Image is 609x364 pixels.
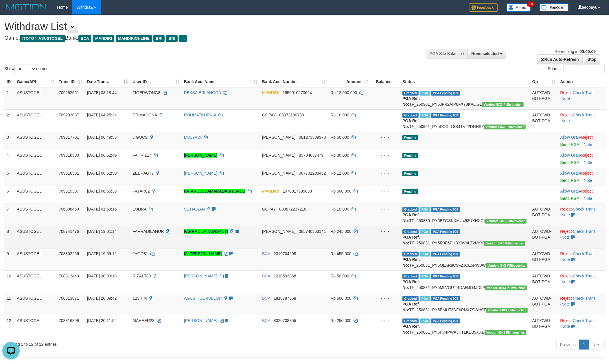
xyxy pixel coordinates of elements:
span: 709319307 [59,189,79,193]
td: TF_250831_PY5H74PWA3KTLKEB9XXE [400,315,530,337]
span: 10 [527,1,535,7]
span: · [560,135,581,140]
span: [PERSON_NAME] [262,153,295,158]
span: 123HIM [133,296,147,301]
span: Rp 250.000 [330,318,351,323]
a: M [PERSON_NAME] [184,251,222,256]
span: TIGERWONG8 [133,90,160,95]
span: Marked by aeobayu [420,113,430,118]
span: Marked by aeotriv [420,296,430,301]
span: Vendor URL: https://payment5.1velocity.biz [486,308,528,313]
td: · [558,150,606,168]
span: · [560,171,581,175]
a: [PERSON_NAME] [184,153,217,158]
div: - - - [373,152,398,158]
span: Copy 8320708355 to clipboard [274,318,296,323]
span: 708802266 [59,251,79,256]
span: MANDIRIONLINE [116,35,152,42]
span: Vendor URL: https://payment5.1velocity.biz [486,263,527,268]
td: 4 [4,150,14,168]
div: - - - [373,251,398,257]
a: ROHMATKURNIA [184,113,216,117]
a: 1 [579,340,589,350]
a: Reject [581,153,593,158]
span: [PERSON_NAME] [262,229,295,234]
span: Vendor URL: https://payment5.1velocity.biz [484,125,526,129]
b: PGA Ref. No: [402,235,420,245]
div: Showing 1 to 12 of 12 entries [4,339,249,347]
span: Rp 11.000 [330,171,349,175]
td: AUTOWD-BOT-PGA [530,270,558,293]
span: Copy 081273309978 to clipboard [299,135,326,140]
span: Vendor URL: https://payment5.1velocity.biz [485,286,527,290]
span: Grabbed [402,91,419,96]
div: - - - [373,188,398,194]
td: ASUSTOGEL [14,109,56,132]
th: Amount: activate to sort column ascending [328,76,370,87]
td: 12 [4,315,14,337]
a: FARRADILA NURSANTI [184,229,228,234]
td: 11 [4,293,14,315]
span: Grabbed [402,113,419,118]
span: 709283037 [59,113,79,117]
td: · · [558,109,606,132]
img: MOTION_logo.png [4,3,48,12]
span: · [560,153,581,158]
span: Copy 085740363141 to clipboard [299,229,326,234]
td: ASUSTOGEL [14,226,56,248]
span: [DATE] 19:59:12 [87,251,117,256]
a: Note [562,235,570,239]
strong: 00:00:05 [579,49,596,54]
span: Marked by aeoros [420,207,430,212]
span: Copy 083872237216 to clipboard [279,207,306,211]
span: ZEBRAG77 [133,171,154,175]
td: TF_250901_PY5JFR2AIP8FX78KAOG1 [400,87,530,110]
td: ASUSTOGEL [14,204,56,226]
td: AUTOWD-BOT-PGA [530,109,558,132]
td: ASUSTOGEL [14,150,56,168]
button: Open LiveChat chat widget [2,2,20,20]
span: PATAR02 [133,189,150,193]
select: Showentries [14,65,36,73]
span: Vendor URL: https://payment5.1velocity.biz [485,330,526,335]
span: Vendor URL: https://payment5.1velocity.biz [485,219,527,224]
span: ... [179,35,187,42]
span: Copy 08972180733 to clipboard [279,113,304,117]
span: Rp 500.000 [330,189,351,193]
span: Marked by aeojeff [420,91,430,96]
td: 2 [4,109,14,132]
span: Rp 455.000 [330,251,351,256]
span: PGA Pending [431,113,460,118]
a: Reject [581,189,593,193]
span: [DATE] 19:01:14 [87,229,117,234]
span: BCA [262,274,270,278]
span: Grabbed [402,252,419,257]
span: [PERSON_NAME] [262,171,295,175]
a: Note [562,302,570,306]
span: JIGOCS [133,135,148,140]
span: [DATE] 01:59:16 [87,207,117,211]
button: None selected [468,49,506,58]
a: Note [584,142,593,147]
span: [DATE] 20:11:52 [87,318,117,323]
a: Reject [560,207,572,211]
td: AUTOWD-BOT-PGA [530,87,558,110]
div: - - - [373,112,398,118]
span: [DATE] 03:18:44 [87,90,117,95]
th: Game/API: activate to sort column ascending [14,76,56,87]
span: LODRA [133,207,146,211]
a: Reject [560,90,572,95]
span: Pending [402,189,418,194]
td: TF_250831_PY5QLAR8C9FZJCE5PW0W [400,248,530,270]
span: 709317701 [59,135,79,140]
span: Rp 12.000.000 [330,90,357,95]
span: Rp 600.000 [330,296,351,301]
span: [DATE] 04:25:34 [87,113,117,117]
span: BCA [262,296,270,301]
span: PGA Pending [431,319,460,323]
a: Check Trans [573,251,596,256]
th: Status [400,76,530,87]
a: Next [589,340,605,350]
a: Allow Grab [560,135,580,140]
a: AGUS HOERULLOH [184,296,222,301]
